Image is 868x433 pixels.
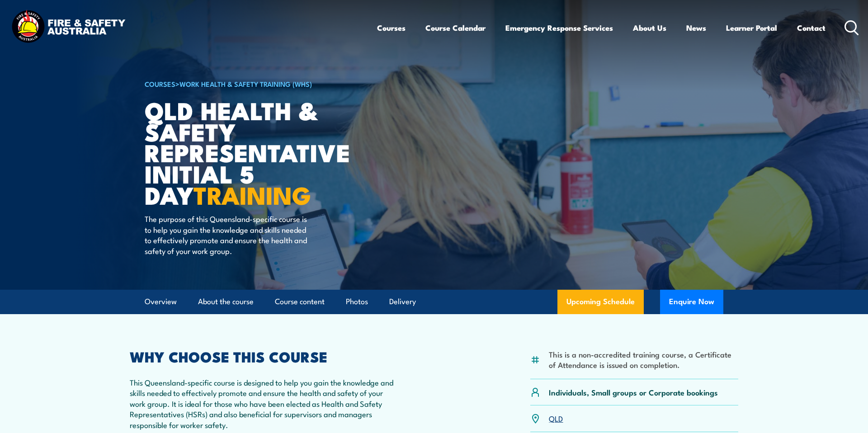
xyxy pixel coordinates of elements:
[549,387,718,397] p: Individuals, Small groups or Corporate bookings
[505,16,613,40] a: Emergency Response Services
[275,290,325,314] a: Course content
[193,175,311,213] strong: TRAINING
[549,413,563,424] a: QLD
[686,16,706,40] a: News
[797,16,826,40] a: Contact
[633,16,666,40] a: About Us
[557,290,644,314] a: Upcoming Schedule
[130,350,394,362] h2: WHY CHOOSE THIS COURSE
[179,79,312,89] a: Work Health & Safety Training (WHS)
[425,16,486,40] a: Course Calendar
[726,16,777,40] a: Learner Portal
[346,290,368,314] a: Photos
[389,290,416,314] a: Delivery
[145,290,177,314] a: Overview
[130,377,394,430] p: This Queensland-specific course is designed to help you gain the knowledge and skills needed to e...
[198,290,254,314] a: About the course
[549,349,738,370] li: This is a non-accredited training course, a Certificate of Attendance is issued on completion.
[145,213,310,256] p: The purpose of this Queensland-specific course is to help you gain the knowledge and skills neede...
[145,79,175,89] a: COURSES
[145,99,368,205] h1: QLD Health & Safety Representative Initial 5 Day
[145,78,368,89] h6: >
[660,290,723,314] button: Enquire Now
[377,16,406,40] a: Courses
